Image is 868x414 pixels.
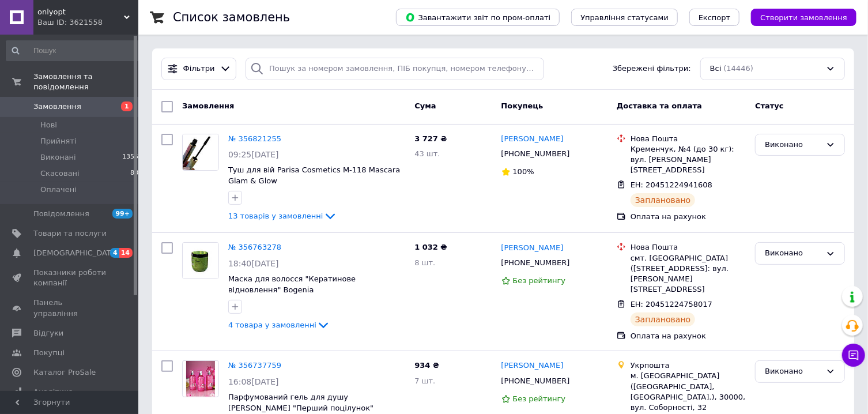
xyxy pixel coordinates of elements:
span: Покупці [33,348,65,358]
a: № 356821255 [228,134,281,143]
span: Аналітика [33,387,73,397]
span: Відгуки [33,328,63,338]
a: Парфумований гель для душу [PERSON_NAME] "Перший поцілунок" [228,393,373,412]
div: Ваш ID: 3621558 [37,17,138,28]
div: Нова Пошта [631,242,746,253]
span: Фільтри [183,63,215,74]
span: Замовлення [33,101,81,112]
a: [PERSON_NAME] [501,243,564,254]
div: Виконано [765,139,821,151]
span: Cума [414,101,436,110]
a: 4 товара у замовленні [228,321,330,329]
span: Каталог ProSale [33,367,96,378]
span: 3 727 ₴ [414,134,447,143]
span: Покупець [501,101,544,110]
span: 99+ [112,209,133,219]
div: м. [GEOGRAPHIC_DATA] ([GEOGRAPHIC_DATA], [GEOGRAPHIC_DATA].), 30000, вул. Соборності, 32 [631,371,746,413]
span: Скасовані [40,168,80,179]
span: 43 шт. [414,149,440,158]
span: 8 шт. [414,258,435,267]
span: Збережені фільтри: [613,63,691,74]
div: Нова Пошта [631,134,746,144]
a: 13 товарів у замовленні [228,212,337,220]
a: Створити замовлення [739,13,856,21]
span: Повідомлення [33,209,89,219]
span: 4 [110,248,119,258]
h1: Список замовлень [173,10,290,24]
span: Створити замовлення [760,13,847,22]
a: № 356737759 [228,361,281,370]
span: 14 [119,248,133,258]
input: Пошук [6,40,144,61]
span: Оплачені [40,185,77,195]
div: Виконано [765,247,821,259]
img: Фото товару [183,134,218,170]
span: [DEMOGRAPHIC_DATA] [33,248,119,258]
span: Доставка та оплата [617,101,702,110]
span: Товари та послуги [33,228,107,239]
span: Нові [40,120,57,130]
a: № 356763278 [228,243,281,251]
span: Замовлення [182,101,234,110]
a: Туш для вій Parisa Cosmetics M-118 Mascara Glam & Glow [228,165,400,185]
button: Чат з покупцем [842,344,865,367]
span: 13 товарів у замовленні [228,212,323,220]
span: 09:25[DATE] [228,150,279,159]
span: 4 товара у замовленні [228,321,316,329]
a: [PERSON_NAME] [501,134,564,145]
span: Всі [710,63,722,74]
span: Прийняті [40,136,76,146]
img: Фото товару [186,361,215,397]
div: Заплановано [631,193,696,207]
a: Фото товару [182,134,219,171]
span: [PHONE_NUMBER] [501,258,570,267]
span: Без рейтингу [513,394,566,403]
div: Виконано [765,366,821,378]
span: Експорт [699,13,731,22]
span: [PHONE_NUMBER] [501,377,570,385]
span: Показники роботи компанії [33,268,107,288]
span: Без рейтингу [513,276,566,285]
a: [PERSON_NAME] [501,360,564,371]
a: Фото товару [182,242,219,279]
span: (14446) [724,64,754,73]
a: Фото товару [182,360,219,397]
span: 16:08[DATE] [228,377,279,386]
span: 884 [130,168,142,179]
span: onlyopt [37,7,124,17]
button: Створити замовлення [751,9,856,26]
span: ЕН: 20451224941608 [631,180,712,189]
span: Замовлення та повідомлення [33,71,138,92]
span: 1 032 ₴ [414,243,447,251]
button: Експорт [689,9,740,26]
span: Виконані [40,152,76,163]
span: ЕН: 20451224758017 [631,300,712,308]
span: 18:40[DATE] [228,259,279,268]
span: Завантажити звіт по пром-оплаті [405,12,550,22]
div: Оплата на рахунок [631,331,746,341]
span: Управління статусами [580,13,669,22]
span: 7 шт. [414,377,435,385]
span: [PHONE_NUMBER] [501,149,570,158]
div: Укрпошта [631,360,746,371]
div: Заплановано [631,313,696,326]
input: Пошук за номером замовлення, ПІБ покупця, номером телефону, Email, номером накладної [246,58,544,80]
button: Завантажити звіт по пром-оплаті [396,9,560,26]
span: Панель управління [33,298,107,318]
img: Фото товару [183,243,218,278]
a: Маска для волосся "Кератинове відновлення" Bogenia [228,274,356,294]
div: Оплата на рахунок [631,212,746,222]
div: смт. [GEOGRAPHIC_DATA] ([STREET_ADDRESS]: вул. [PERSON_NAME][STREET_ADDRESS] [631,253,746,295]
div: Кременчук, №4 (до 30 кг): вул. [PERSON_NAME][STREET_ADDRESS] [631,144,746,176]
span: 1 [121,101,133,111]
span: 13559 [122,152,142,163]
span: 100% [513,167,534,176]
span: Статус [755,101,784,110]
button: Управління статусами [571,9,678,26]
span: 934 ₴ [414,361,439,370]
